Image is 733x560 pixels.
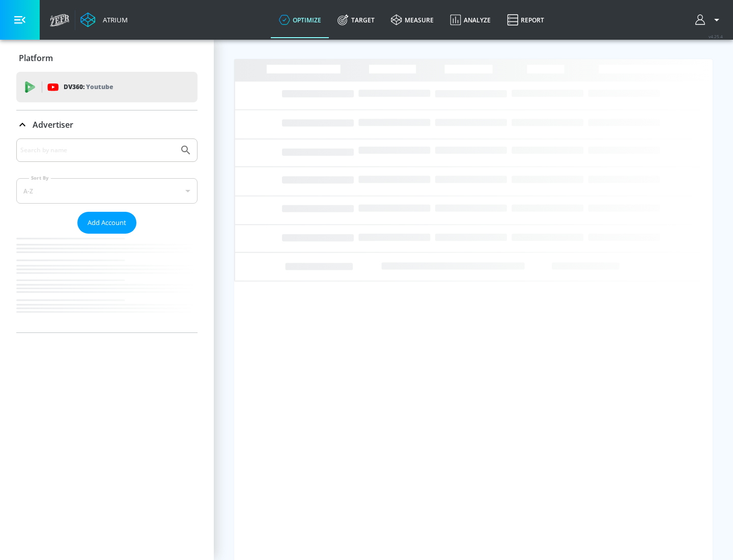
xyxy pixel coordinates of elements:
a: Report [499,2,552,38]
button: Add Account [77,212,136,234]
a: Analyze [442,2,499,38]
a: measure [383,2,442,38]
p: Youtube [86,81,113,92]
input: Search by name [20,144,175,157]
div: Platform [16,44,198,72]
a: optimize [271,2,329,38]
nav: list of Advertiser [16,234,198,332]
a: Target [329,2,383,38]
div: Atrium [99,15,128,24]
label: Sort By [29,175,51,181]
p: Advertiser [33,119,73,130]
div: DV360: Youtube [16,72,198,102]
div: A-Z [16,178,198,204]
div: Advertiser [16,138,198,332]
p: DV360: [64,81,113,93]
p: Platform [19,52,53,64]
a: Atrium [80,12,128,27]
div: Advertiser [16,110,198,139]
span: Add Account [88,217,126,229]
span: v 4.25.4 [709,34,723,39]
